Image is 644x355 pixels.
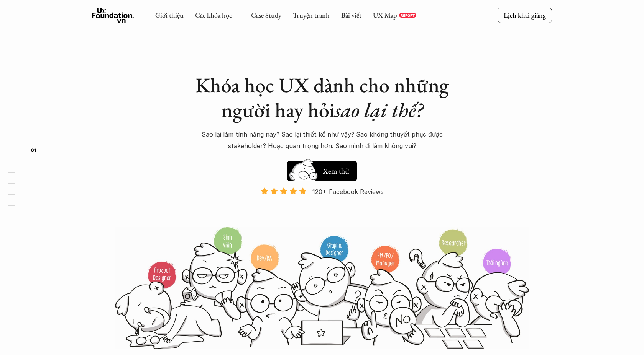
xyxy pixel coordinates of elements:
[399,13,416,18] a: REPORT
[312,186,384,197] p: 120+ Facebook Reviews
[504,11,546,20] p: Lịch khai giảng
[155,11,184,20] a: Giới thiệu
[287,157,357,181] a: Xem thử
[251,11,281,20] a: Case Study
[293,11,330,20] a: Truyện tranh
[188,129,456,152] p: Sao lại làm tính năng này? Sao lại thiết kế như vậy? Sao không thuyết phục được stakeholder? Hoặc...
[188,73,456,122] h1: Khóa học UX dành cho những người hay hỏi
[498,8,552,23] a: Lịch khai giảng
[8,145,44,155] a: 01
[323,166,349,176] h5: Xem thử
[195,11,232,20] a: Các khóa học
[373,11,397,20] a: UX Map
[254,187,390,226] a: 120+ Facebook Reviews
[31,147,36,152] strong: 01
[401,13,415,18] p: REPORT
[335,96,423,123] em: sao lại thế?
[341,11,361,20] a: Bài viết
